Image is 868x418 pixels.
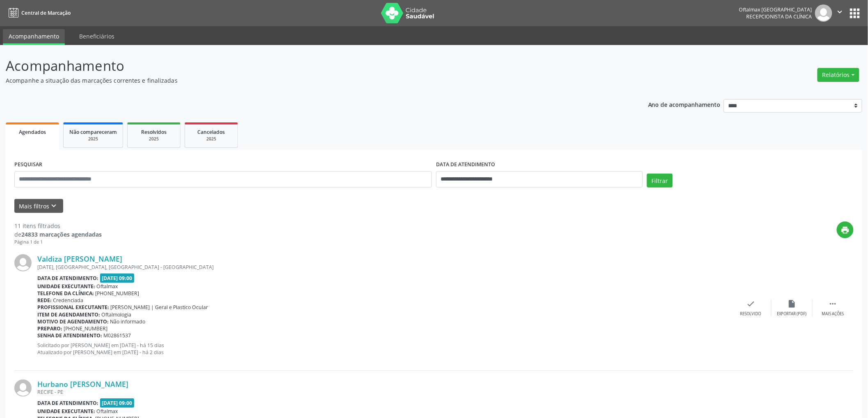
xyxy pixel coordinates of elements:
b: Data de atendimento: [37,400,98,407]
span: Resolvidos [141,129,167,136]
span: Não informado [110,318,146,325]
span: Agendados [19,129,46,136]
span: Oftalmax [97,283,118,290]
label: PESQUISAR [14,158,42,171]
img: img [815,5,832,22]
b: Unidade executante: [37,408,95,415]
b: Item de agendamento: [37,311,100,318]
button: Relatórios [818,68,859,82]
b: Preparo: [37,325,62,332]
span: [DATE] 09:00 [100,398,135,408]
span: Recepcionista da clínica [747,13,812,20]
p: Solicitado por [PERSON_NAME] em [DATE] - há 15 dias Atualizado por [PERSON_NAME] em [DATE] - há 2... [37,342,731,356]
button:  [832,5,848,22]
b: Unidade executante: [37,283,95,290]
div: RECIFE - PE [37,389,731,395]
div: 2025 [133,136,174,142]
span: M02861537 [104,332,131,339]
a: Hurbano [PERSON_NAME] [37,380,128,389]
span: Credenciada [53,297,84,304]
p: Acompanhe a situação das marcações correntes e finalizadas [6,76,605,85]
div: de [14,230,102,239]
div: 2025 [69,136,117,142]
a: Central de Marcação [6,6,71,20]
div: 11 itens filtrados [14,221,102,230]
b: Data de atendimento: [37,275,98,282]
button: Filtrar [647,174,673,188]
i: keyboard_arrow_down [50,201,59,210]
strong: 24833 marcações agendadas [21,230,102,238]
label: DATA DE ATENDIMENTO [436,158,495,171]
b: Motivo de agendamento: [37,318,109,325]
div: Resolvido [740,311,761,317]
i: print [841,226,850,235]
b: Senha de atendimento: [37,332,102,339]
span: [PHONE_NUMBER] [96,290,139,297]
a: Beneficiários [73,29,120,43]
button: apps [848,6,862,20]
i: check [747,299,756,308]
span: [DATE] 09:00 [100,273,135,283]
p: Acompanhamento [6,56,605,76]
div: Oftalmax [GEOGRAPHIC_DATA] [739,6,812,13]
div: Página 1 de 1 [14,239,102,246]
div: Exportar (PDF) [777,311,807,317]
button: print [837,221,854,238]
a: Valdiza [PERSON_NAME] [37,254,122,263]
span: Não compareceram [69,129,117,136]
span: Cancelados [198,129,225,136]
b: Profissional executante: [37,304,109,311]
div: 2025 [191,136,232,142]
span: Oftalmologia [102,311,132,318]
i:  [829,299,838,308]
div: [DATE], [GEOGRAPHIC_DATA], [GEOGRAPHIC_DATA] - [GEOGRAPHIC_DATA] [37,264,731,271]
i:  [836,7,845,16]
div: Mais ações [822,311,844,317]
span: Central de Marcação [21,9,71,16]
p: Ano de acompanhamento [648,99,721,109]
b: Rede: [37,297,52,304]
button: Mais filtroskeyboard_arrow_down [14,199,63,213]
span: [PERSON_NAME] | Geral e Plastico Ocular [111,304,208,311]
i: insert_drive_file [788,299,797,308]
img: img [14,254,32,271]
img: img [14,380,32,397]
span: Oftalmax [97,408,118,415]
a: Acompanhamento [3,29,65,45]
b: Telefone da clínica: [37,290,94,297]
span: [PHONE_NUMBER] [64,325,108,332]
